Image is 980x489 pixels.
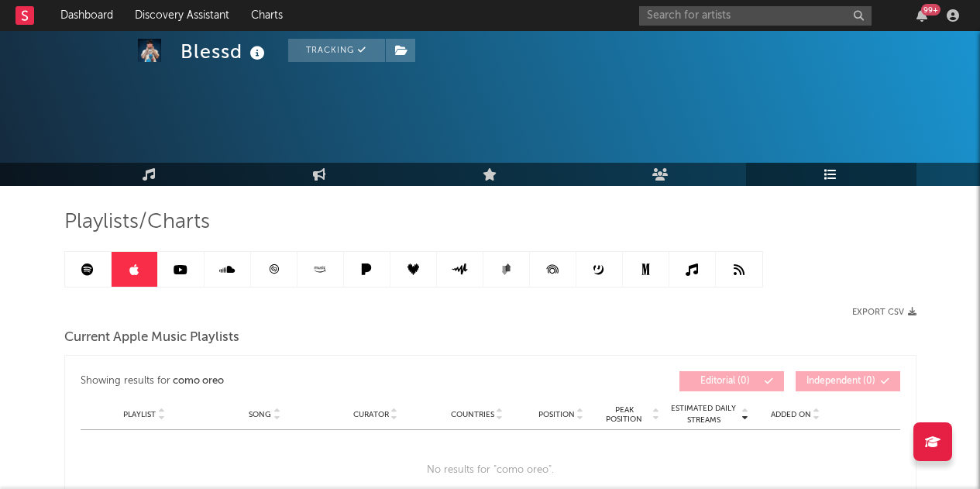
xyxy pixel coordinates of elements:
span: Curator [353,410,389,419]
span: Independent ( 0 ) [806,377,877,386]
span: Estimated Daily Streams [668,403,740,426]
span: Added On [771,410,811,419]
div: 99 + [921,4,940,15]
input: Search for artists [639,6,872,26]
div: Showing results for [81,371,490,391]
button: 99+ [916,9,927,22]
span: Playlist [123,410,156,419]
span: Current Apple Music Playlists [64,329,239,347]
span: Countries [451,410,494,419]
span: Position [538,410,575,419]
span: Peak Position [598,405,651,424]
button: Tracking [288,39,385,62]
button: Independent(0) [796,371,900,391]
button: Export CSV [852,308,916,317]
span: Song [249,410,271,419]
button: Editorial(0) [679,371,784,391]
span: Playlists/Charts [64,213,210,232]
span: Editorial ( 0 ) [689,377,761,386]
div: Blessd [181,39,269,64]
div: como oreo [173,372,224,391]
